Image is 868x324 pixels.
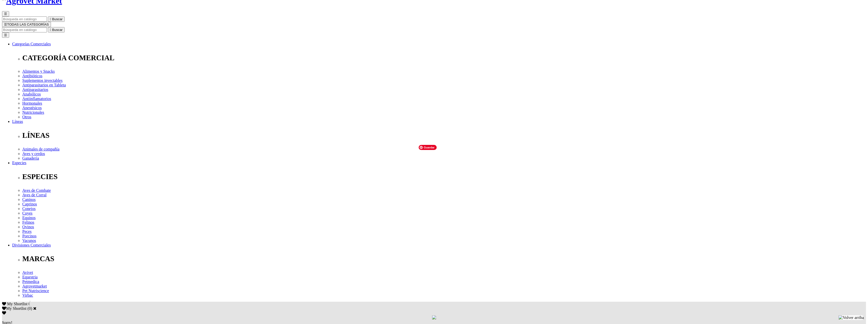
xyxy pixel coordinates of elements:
a: Anabólicos [22,92,41,96]
p: CATEGORÍA COMERCIAL [22,54,866,62]
a: Hormonales [22,101,42,105]
a: Porcinos [22,234,36,238]
a: Aves de Combate [22,188,51,193]
img: loading.gif [432,315,436,319]
a: Otros [22,115,31,119]
p: ESPECIES [22,173,866,181]
input: Buscar [2,27,47,32]
span: ☰ [4,23,7,26]
a: Felinos [22,220,34,224]
a: Caninos [22,197,35,202]
a: Alimentos y Snacks [22,69,55,73]
a: Aves y cerdos [22,151,45,156]
a: Conejos [22,206,35,211]
a: Caprinos [22,202,37,206]
img: Volver arriba [839,315,864,320]
span: Buscar [52,17,63,21]
i:  [50,28,51,32]
a: Antibióticos [22,74,42,78]
a: Vacunos [22,238,36,243]
iframe: Brevo live chat [3,269,87,321]
a: Equinos [22,216,35,220]
a: Divisiones Comerciales [12,243,51,247]
input: Buscar [2,16,47,22]
button: ☰ [2,11,9,16]
button:  Buscar [48,16,65,22]
a: Anestésicos [22,106,42,110]
span: Guardar [419,145,437,150]
p: LÍNEAS [22,131,866,140]
p: MARCAS [22,255,866,263]
a: Especies [12,161,26,165]
i:  [50,17,51,21]
a: Líneas [12,119,23,124]
button: ☰ [2,32,9,38]
a: Antiparasitarios [22,87,48,92]
a: Antiinflamatorios [22,97,51,101]
a: Peces [22,229,31,234]
span: ☰ [4,12,7,16]
button:  Buscar [48,27,65,32]
a: Antiparasitarios en Tableta [22,83,66,87]
span: Buscar [52,28,63,32]
a: Animales de compañía [22,147,60,151]
button: ☰TODAS LAS CATEGORÍAS [2,22,51,27]
a: Suplementos inyectables [22,78,63,83]
a: Categorías Comerciales [12,42,51,46]
a: Aves de Corral [22,193,47,197]
label: My Shortlist [2,306,26,311]
a: Cuyes [22,211,32,215]
a: Nutricionales [22,110,44,115]
a: Ovinos [22,225,34,229]
a: Ganadería [22,156,39,160]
